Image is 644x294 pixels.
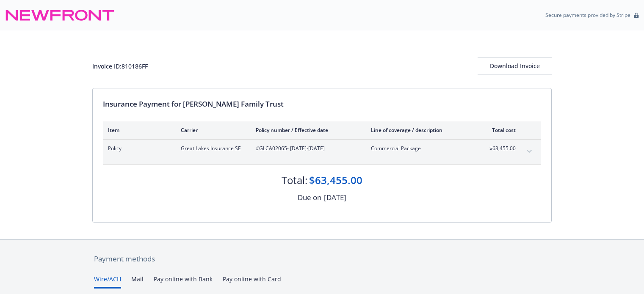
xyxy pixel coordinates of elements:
button: Pay online with Card [223,275,281,289]
span: Great Lakes Insurance SE [181,145,242,152]
div: Policy number / Effective date [256,126,357,134]
span: #GLCA02065 - [DATE]-[DATE] [256,145,357,152]
div: Line of coverage / description [371,126,470,134]
span: Policy [108,145,167,152]
div: Due on [298,192,321,203]
div: Payment methods [94,253,550,264]
div: Insurance Payment for [PERSON_NAME] Family Trust [103,99,541,110]
button: Download Invoice [478,58,552,74]
span: $63,455.00 [484,145,516,152]
div: Carrier [181,126,242,134]
div: [DATE] [324,192,346,203]
p: Secure payments provided by Stripe [545,11,630,19]
div: Item [108,126,167,134]
div: Download Invoice [478,58,552,74]
button: Pay online with Bank [154,275,213,289]
button: Mail [131,275,144,289]
div: Total: [282,173,307,187]
span: Commercial Package [371,145,470,152]
div: Total cost [484,126,516,134]
button: expand content [522,145,536,158]
button: Wire/ACH [94,275,121,289]
div: $63,455.00 [309,173,362,187]
div: Invoice ID: 810186FF [92,62,148,71]
div: PolicyGreat Lakes Insurance SE#GLCA02065- [DATE]-[DATE]Commercial Package$63,455.00expand content [103,140,541,164]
